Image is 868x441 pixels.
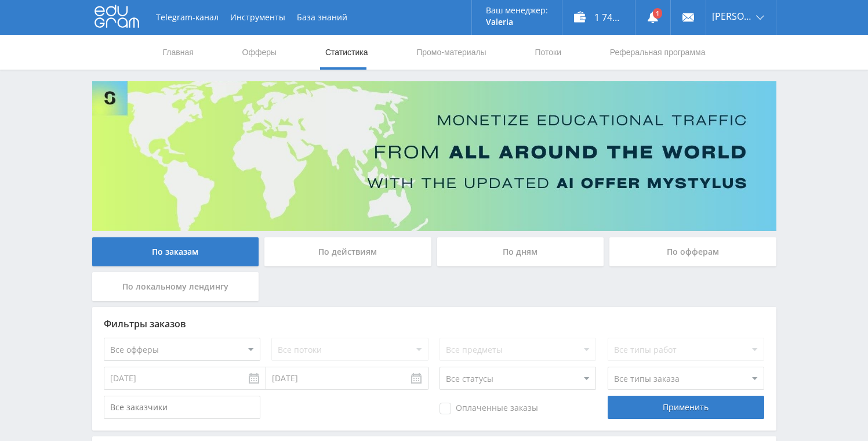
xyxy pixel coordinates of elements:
[92,272,259,301] div: По локальному лендингу
[264,237,431,266] div: По действиям
[533,35,562,70] a: Потоки
[241,35,278,70] a: Офферы
[437,237,604,266] div: По дням
[104,319,765,329] div: Фильтры заказов
[609,35,707,70] a: Реферальная программа
[608,396,764,419] div: Применить
[104,396,260,419] input: Все заказчики
[609,237,776,266] div: По офферам
[712,12,753,21] span: [PERSON_NAME]
[92,237,259,266] div: По заказам
[486,17,548,27] p: Valeria
[486,6,548,15] p: Ваш менеджер:
[415,35,487,70] a: Промо-материалы
[92,81,776,231] img: Banner
[324,35,369,70] a: Статистика
[162,35,195,70] a: Главная
[440,403,538,414] span: Оплаченные заказы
